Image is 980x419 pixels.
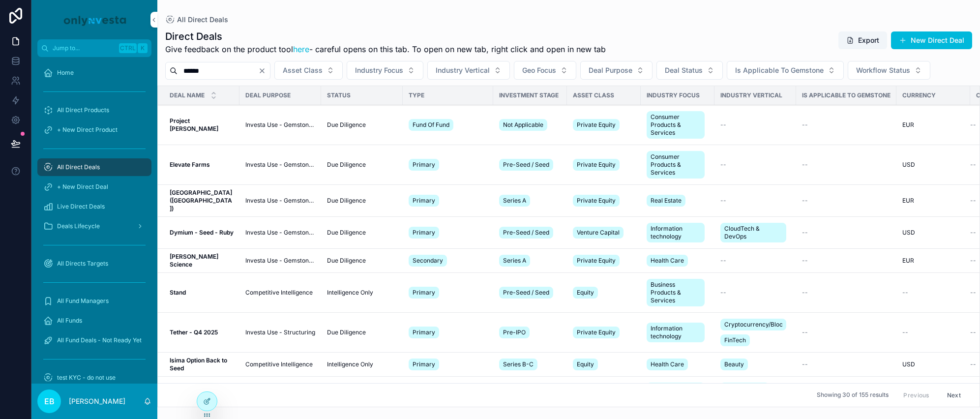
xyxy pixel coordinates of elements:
span: -- [902,329,908,336]
span: Intelligence Only [327,289,373,297]
span: All Fund Managers [57,297,109,305]
span: -- [970,360,976,368]
a: Stand [170,289,234,297]
span: Home [57,69,74,77]
span: Consumer Products & Services [651,113,701,137]
a: Private Equity [573,157,635,173]
a: Health Care [647,357,709,372]
a: Due Diligence [327,329,397,336]
a: Information technology [647,321,709,344]
a: Investa Use - Structuring [245,329,315,336]
a: Due Diligence [327,121,397,129]
span: USD [902,229,915,237]
strong: Stand [170,289,186,296]
span: -- [970,197,976,205]
span: Investment Stage [499,91,559,99]
a: -- [802,257,891,265]
span: Primary [413,360,435,368]
a: Consumer Products & Services [647,109,709,141]
span: Due Diligence [327,121,366,129]
a: [PERSON_NAME] Science [170,253,234,269]
span: Information technology [651,325,701,340]
span: Showing 30 of 155 results [817,391,889,399]
a: Investa Use - Gemstone Only [245,121,315,129]
a: All Direct Deals [165,15,228,25]
button: Select Button [727,61,844,80]
a: Isima Option Back to Seed [170,357,234,372]
span: Pre-IPO [503,329,526,336]
a: Private Equity [573,325,635,340]
a: [GEOGRAPHIC_DATA] ([GEOGRAPHIC_DATA]) [170,189,234,212]
button: Export [838,31,887,49]
span: Due Diligence [327,257,366,265]
a: Due Diligence [327,197,397,205]
span: Live Direct Deals [57,203,105,210]
span: -- [802,161,808,169]
a: here [293,44,309,54]
a: -- [802,360,891,368]
span: -- [970,161,976,169]
button: Select Button [514,61,576,80]
a: Beauty [720,357,790,372]
span: -- [720,257,726,265]
a: Information technology [647,221,709,244]
span: -- [970,289,976,297]
span: Industry Vertical [436,65,490,75]
a: Intelligence Only [327,289,397,297]
span: Asset Class [283,65,323,75]
a: Primary [409,285,487,300]
span: Series A [503,197,526,205]
a: Investa Use - Gemstone Only [245,197,315,205]
span: Deal Purpose [589,65,632,75]
span: EUR [902,257,914,265]
a: USD [902,229,964,237]
a: Primary [409,193,487,209]
span: Equity [577,289,594,297]
span: Primary [413,329,435,336]
a: -- [902,329,964,336]
a: -- [802,121,891,129]
span: EB [44,395,55,407]
span: Pre-Seed / Seed [503,289,549,297]
a: -- [720,257,790,265]
a: EUR [902,257,964,265]
span: Private Equity [577,329,616,336]
a: Consumer Products & Services [647,149,709,180]
a: Competitive Intelligence [245,289,315,297]
span: Series A [503,257,526,265]
span: -- [802,329,808,336]
span: Competitive Intelligence [245,289,313,297]
span: Pre-Seed / Seed [503,229,549,237]
span: Currency [902,91,936,99]
span: Primary [413,197,435,205]
a: EUR [902,121,964,129]
span: -- [720,121,726,129]
span: Asset Class [573,91,614,99]
span: Industry Focus [355,65,403,75]
a: -- [902,289,964,297]
a: Deals Lifecycle [37,217,151,235]
span: -- [802,229,808,237]
a: Due Diligence [327,161,397,169]
span: Series B-C [503,360,534,368]
span: Information technology [651,225,701,240]
span: Health Care [651,257,684,265]
span: Equity [577,360,594,368]
a: Competitive Intelligence [245,360,315,368]
button: Clear [258,67,270,75]
a: Fund Of Fund [409,117,487,133]
a: + New Direct Deal [37,178,151,196]
span: Real Estate [651,197,682,205]
div: scrollable content [31,57,157,384]
a: All Directs Targets [37,255,151,272]
span: -- [720,161,726,169]
a: Investa Use - Gemstone Only [245,229,315,237]
a: Secondary [409,253,487,269]
span: -- [970,121,976,129]
a: Investa Use - Gemstone Only [245,161,315,169]
a: All Fund Deals - Not Ready Yet [37,331,151,349]
span: Pre-Seed / Seed [503,161,549,169]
